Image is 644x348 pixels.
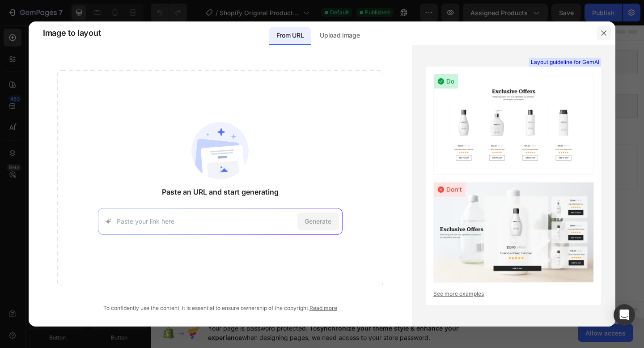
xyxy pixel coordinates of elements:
span: Product information [248,37,302,47]
div: Add blank section [308,146,362,156]
span: inspired by CRO experts [168,157,229,166]
a: Read more [309,305,337,311]
div: Open Intercom Messenger [614,304,635,326]
div: Generate layout [242,146,289,156]
span: Layout guideline for GemAI [531,58,599,66]
span: from URL or image [241,157,289,166]
span: Add section [247,126,290,136]
input: Paste your link here [117,216,294,226]
div: Choose templates [172,146,226,156]
a: See more examples [433,290,594,298]
p: From URL [276,30,304,41]
span: Paste an URL and start generating [162,187,279,197]
p: Upload image [320,30,360,41]
span: then drag & drop elements [301,157,368,166]
div: To confidently use the content, it is essential to ensure ownership of the copyright. [57,304,383,312]
span: Generate [305,216,331,226]
span: Related products [252,84,299,95]
span: Image to layout [43,28,101,38]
